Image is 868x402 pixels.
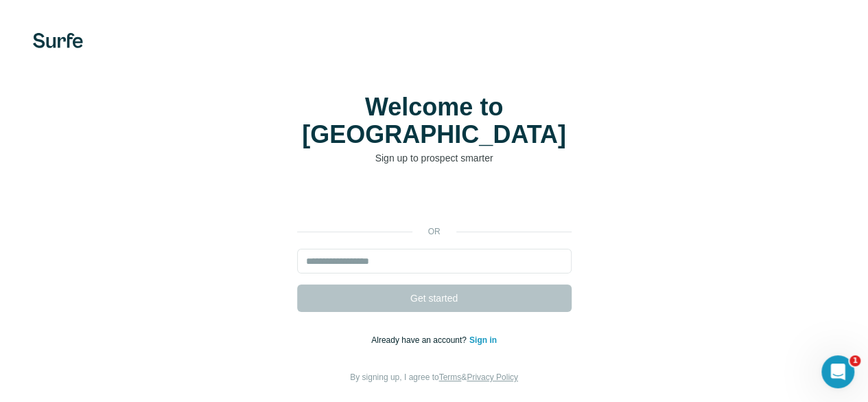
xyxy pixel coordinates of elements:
iframe: Sign in with Google Button [290,186,578,216]
span: 1 [849,355,860,366]
a: Terms [439,372,462,382]
p: or [412,225,456,238]
a: Sign in [469,335,497,345]
a: Privacy Policy [467,372,518,382]
h1: Welcome to [GEOGRAPHIC_DATA] [297,93,572,148]
span: By signing up, I agree to & [350,372,518,382]
img: Surfe's logo [33,33,83,48]
span: Already have an account? [371,335,469,345]
p: Sign up to prospect smarter [297,151,572,165]
iframe: Intercom live chat [821,355,854,388]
